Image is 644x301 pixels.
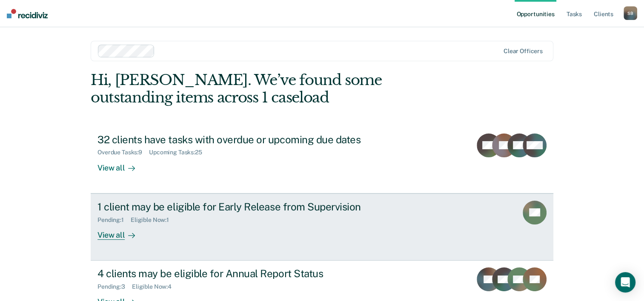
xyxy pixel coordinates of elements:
[97,267,396,280] div: 4 clients may be eligible for Annual Report Status
[91,71,461,106] div: Hi, [PERSON_NAME]. We’ve found some outstanding items across 1 caseload
[97,223,145,240] div: View all
[97,216,131,224] div: Pending : 1
[624,6,637,20] button: SB
[97,149,149,156] div: Overdue Tasks : 9
[131,216,176,224] div: Eligible Now : 1
[149,149,209,156] div: Upcoming Tasks : 25
[91,127,553,193] a: 32 clients have tasks with overdue or upcoming due datesOverdue Tasks:9Upcoming Tasks:25View all
[615,272,635,292] div: Open Intercom Messenger
[7,9,48,18] img: Recidiviz
[97,156,145,173] div: View all
[624,6,637,20] div: S B
[132,283,178,290] div: Eligible Now : 4
[97,201,396,213] div: 1 client may be eligible for Early Release from Supervision
[97,133,396,146] div: 32 clients have tasks with overdue or upcoming due dates
[91,193,553,261] a: 1 client may be eligible for Early Release from SupervisionPending:1Eligible Now:1View all
[97,283,132,290] div: Pending : 3
[504,48,543,55] div: Clear officers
